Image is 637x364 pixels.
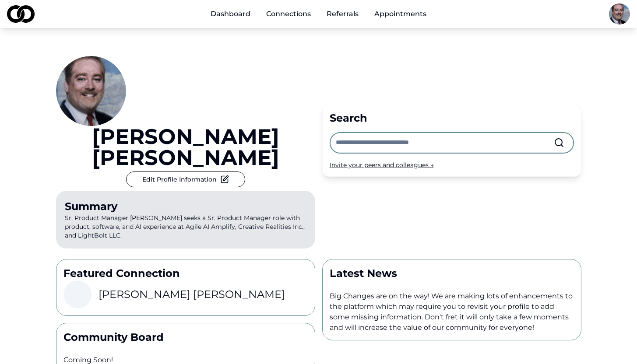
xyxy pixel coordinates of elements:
nav: Main [204,5,433,23]
p: Big Changes are on the way! We are making lots of enhancements to the platform which may require ... [330,291,574,333]
div: Invite your peers and colleagues → [330,161,574,169]
p: Latest News [330,266,574,280]
a: Referrals [320,5,366,23]
div: Search [330,111,574,125]
img: 96ba5119-89f2-4365-82e5-b96b711a7174-MeGray2-profile_picture.png [56,56,126,126]
a: [PERSON_NAME] [PERSON_NAME] [56,126,315,168]
p: Community Board [63,330,308,344]
img: 96ba5119-89f2-4365-82e5-b96b711a7174-MeGray2-profile_picture.png [609,3,630,24]
img: logo [7,5,35,23]
a: Dashboard [204,5,257,23]
button: Edit Profile Information [126,171,245,187]
h3: [PERSON_NAME] [PERSON_NAME] [99,287,285,301]
p: Sr. Product Manager [PERSON_NAME] seeks a Sr. Product Manager role with product, software, and AI... [56,191,315,248]
a: Connections [259,5,318,23]
p: Featured Connection [63,266,308,280]
a: Appointments [367,5,433,23]
div: Summary [65,199,306,213]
